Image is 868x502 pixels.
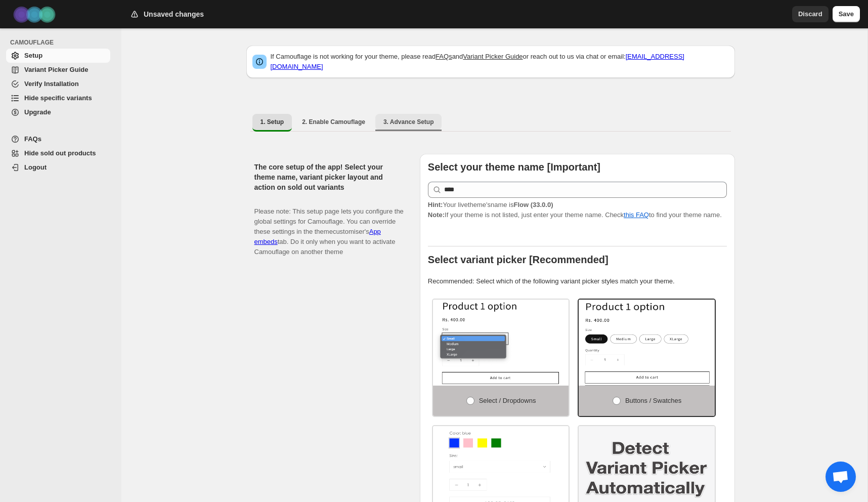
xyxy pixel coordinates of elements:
span: CAMOUFLAGE [10,38,114,47]
span: Hide specific variants [24,94,92,102]
span: 3. Advance Setup [383,118,434,126]
strong: Note: [428,211,445,219]
p: If your theme is not listed, just enter your theme name. Check to find your theme name. [428,200,727,220]
span: Select / Dropdowns [479,397,536,404]
span: FAQs [24,135,41,143]
a: FAQs [6,132,110,146]
span: 2. Enable Camouflage [302,118,365,126]
span: Your live theme's name is [428,201,553,208]
p: Please note: This setup page lets you configure the global settings for Camouflage. You can overr... [254,196,404,257]
b: Select your theme name [Important] [428,161,600,173]
span: Upgrade [24,108,51,116]
h2: The core setup of the app! Select your theme name, variant picker layout and action on sold out v... [254,162,404,192]
a: Variant Picker Guide [463,53,523,60]
span: Hide sold out products [24,149,96,157]
p: If Camouflage is not working for your theme, please read and or reach out to us via chat or email: [271,52,729,72]
strong: Hint: [428,201,443,208]
h2: Unsaved changes [144,9,204,19]
span: Buttons / Swatches [625,397,681,404]
span: Logout [24,163,47,171]
a: FAQs [436,53,452,60]
p: Recommended: Select which of the following variant picker styles match your theme. [428,276,727,286]
span: Discard [798,9,822,19]
img: Buttons / Swatches [579,300,715,386]
span: Variant Picker Guide [24,66,88,73]
a: Open chat [826,462,856,492]
a: Setup [6,49,110,63]
a: Variant Picker Guide [6,63,110,77]
a: Hide sold out products [6,146,110,160]
button: Discard [792,6,829,22]
b: Select variant picker [Recommended] [428,254,609,265]
a: Hide specific variants [6,91,110,105]
span: 1. Setup [261,118,284,126]
strong: Flow (33.0.0) [513,201,553,208]
button: Save [833,6,860,22]
a: Upgrade [6,105,110,119]
a: this FAQ [624,211,649,219]
img: Select / Dropdowns [433,300,569,386]
span: Setup [24,52,42,59]
a: Logout [6,160,110,175]
span: Save [839,9,854,19]
span: Verify Installation [24,80,79,88]
a: Verify Installation [6,77,110,91]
